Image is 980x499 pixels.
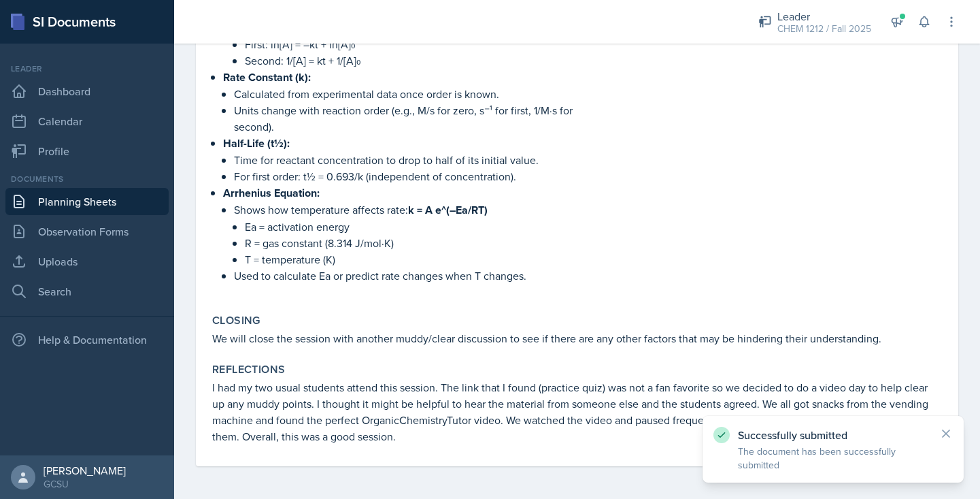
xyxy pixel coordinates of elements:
a: Dashboard [5,78,169,105]
a: Calendar [5,108,169,135]
div: Leader [777,8,871,25]
p: The document has been successfully submitted [738,445,928,472]
p: I had my two usual students attend this session. The link that I found (practice quiz) was not a ... [212,379,942,445]
div: CHEM 1212 / Fall 2025 [777,22,871,36]
a: Observation Forms [5,218,169,245]
p: For first order: t½ = 0.693/k (independent of concentration). [234,168,575,184]
p: T = temperature (K) [245,251,575,268]
p: Calculated from experimental data once order is known. [234,86,575,102]
label: Closing [212,314,260,327]
p: R = gas constant (8.314 J/mol·K) [245,235,575,251]
p: Shows how temperature affects rate: [234,202,575,219]
strong: Rate Constant (k): [223,69,311,85]
p: Second: 1/[A] = kt + 1/[A]₀ [245,52,575,69]
label: Reflections [212,363,285,376]
p: Units change with reaction order (e.g., M/s for zero, s⁻¹ for first, 1/M·s for second). [234,102,575,135]
a: Profile [5,138,169,165]
div: Help & Documentation [5,326,169,353]
div: GCSU [44,477,126,491]
a: Planning Sheets [5,188,169,215]
p: Used to calculate Ea or predict rate changes when T changes. [234,268,575,284]
strong: Arrhenius Equation: [223,185,320,201]
div: [PERSON_NAME] [44,464,126,477]
a: Search [5,278,169,305]
div: Documents [5,173,169,185]
p: Successfully submitted [738,428,928,442]
div: Leader [5,63,169,75]
strong: k = A e^(–Ea/RT) [408,202,488,218]
a: Uploads [5,248,169,275]
p: First: ln[A] = –kt + ln[A]₀ [245,36,575,52]
p: We will close the session with another muddy/clear discussion to see if there are any other facto... [212,330,942,347]
strong: Half-Life (t½): [223,135,290,151]
p: Ea = activation energy [245,219,575,235]
p: Time for reactant concentration to drop to half of its initial value. [234,152,575,168]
